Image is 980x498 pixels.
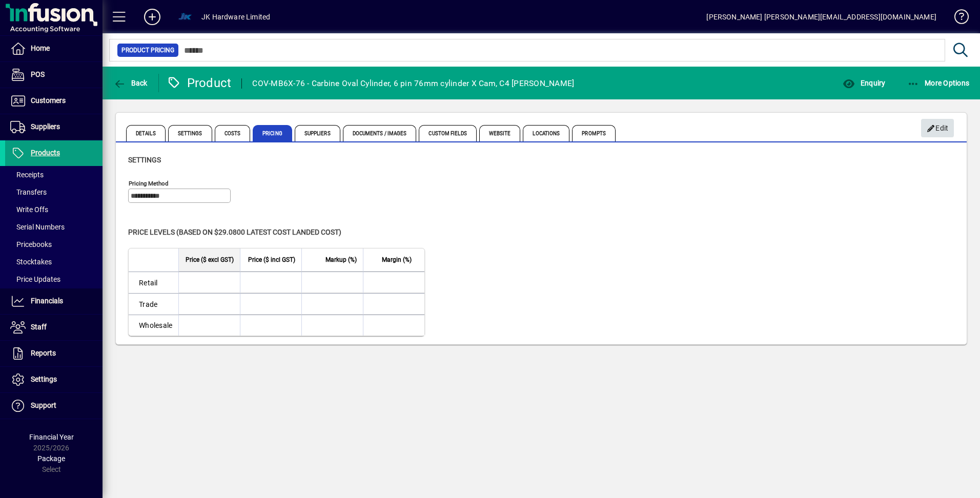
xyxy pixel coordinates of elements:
[5,315,103,340] a: Staff
[10,275,60,283] span: Price Updates
[927,120,949,137] span: Edit
[840,74,888,92] button: Enquiry
[419,125,476,141] span: Custom Fields
[5,393,103,419] a: Support
[252,75,574,92] div: COV-MB6X-76 - Carbine Oval Cylinder, 6 pin 76mm cylinder X Cam, C4 [PERSON_NAME]
[295,125,340,141] span: Suppliers
[31,297,63,305] span: Financials
[706,9,936,25] div: [PERSON_NAME] [PERSON_NAME][EMAIL_ADDRESS][DOMAIN_NAME]
[31,70,45,78] span: POS
[248,254,295,265] span: Price ($ incl GST)
[31,122,60,131] span: Suppliers
[5,36,103,61] a: Home
[201,9,270,25] div: JK Hardware Limited
[103,74,159,92] app-page-header-button: Back
[215,125,251,141] span: Costs
[5,236,103,253] a: Pricebooks
[113,79,148,87] span: Back
[128,228,341,236] span: Price levels (based on $29.0800 Latest cost landed cost)
[31,323,47,331] span: Staff
[479,125,521,141] span: Website
[382,254,412,265] span: Margin (%)
[126,125,166,141] span: Details
[843,79,885,87] span: Enquiry
[5,218,103,236] a: Serial Numbers
[5,288,103,314] a: Financials
[31,349,56,357] span: Reports
[10,188,47,196] span: Transfers
[572,125,616,141] span: Prompts
[121,45,174,55] span: Product Pricing
[523,125,569,141] span: Locations
[10,258,52,266] span: Stocktakes
[907,79,970,87] span: More Options
[37,454,65,463] span: Package
[343,125,417,141] span: Documents / Images
[5,114,103,140] a: Suppliers
[5,341,103,366] a: Reports
[5,271,103,288] a: Price Updates
[31,149,60,157] span: Products
[129,315,178,336] td: Wholesale
[10,171,44,179] span: Receipts
[167,75,232,91] div: Product
[5,201,103,218] a: Write Offs
[186,254,234,265] span: Price ($ excl GST)
[5,62,103,88] a: POS
[128,156,161,164] span: Settings
[5,367,103,392] a: Settings
[5,183,103,201] a: Transfers
[5,253,103,271] a: Stocktakes
[129,293,178,315] td: Trade
[129,180,169,187] mat-label: Pricing method
[10,223,65,231] span: Serial Numbers
[325,254,357,265] span: Markup (%)
[10,205,48,214] span: Write Offs
[168,125,212,141] span: Settings
[136,8,169,26] button: Add
[31,96,66,105] span: Customers
[905,74,972,92] button: More Options
[129,272,178,293] td: Retail
[5,166,103,183] a: Receipts
[31,401,56,409] span: Support
[253,125,292,141] span: Pricing
[947,2,967,35] a: Knowledge Base
[31,375,57,383] span: Settings
[169,8,201,26] button: Profile
[5,88,103,114] a: Customers
[31,44,50,52] span: Home
[10,240,52,248] span: Pricebooks
[29,433,74,441] span: Financial Year
[921,119,954,137] button: Edit
[111,74,150,92] button: Back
